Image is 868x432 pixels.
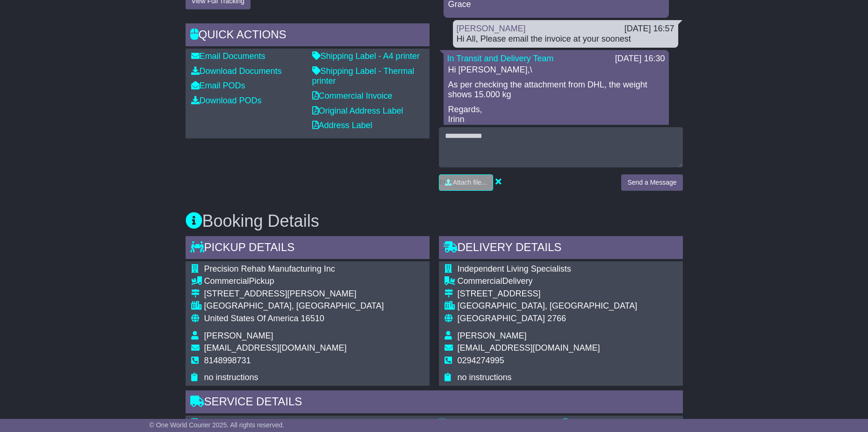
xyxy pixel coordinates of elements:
a: Email Documents [191,51,265,61]
span: [GEOGRAPHIC_DATA] [458,314,545,323]
span: 8148998731 [204,356,251,365]
span: no instructions [458,373,512,382]
a: Download Documents [191,66,282,76]
span: 0294274995 [458,356,504,365]
a: Commercial Invoice [312,91,393,101]
div: [GEOGRAPHIC_DATA], [GEOGRAPHIC_DATA] [204,301,384,311]
div: Service Details [186,390,683,416]
div: Hi All, Please email the invoice at your soonest [457,34,674,44]
div: Carrier Name [191,418,306,429]
span: Precision Rehab Manufacturing Inc [204,264,335,274]
div: [STREET_ADDRESS] [458,289,638,299]
span: United States Of America [204,314,299,323]
div: Delivery Details [439,236,683,261]
span: 2766 [547,314,566,323]
span: Independent Living Specialists [458,264,571,274]
div: Tracking Number [315,418,430,429]
a: Address Label [312,121,373,130]
div: Booking Reference [439,418,553,429]
div: Pickup [204,276,384,287]
a: Email PODs [191,81,245,90]
span: no instructions [204,373,258,382]
span: © One World Courier 2025. All rights reserved. [150,421,285,429]
span: 16510 [301,314,324,323]
h3: Booking Details [186,212,683,230]
div: [GEOGRAPHIC_DATA], [GEOGRAPHIC_DATA] [458,301,638,311]
div: Quick Actions [186,23,430,49]
span: Commercial [204,276,249,286]
p: Regards, Irinn [448,105,664,125]
a: Original Address Label [312,106,403,115]
div: [DATE] 16:57 [624,24,674,34]
a: In Transit and Delivery Team [447,54,554,63]
span: [EMAIL_ADDRESS][DOMAIN_NAME] [204,343,347,353]
a: [PERSON_NAME] [457,24,526,33]
span: [PERSON_NAME] [458,331,527,340]
a: Download PODs [191,96,262,105]
span: [EMAIL_ADDRESS][DOMAIN_NAME] [458,343,600,353]
span: Commercial [458,276,502,286]
a: Shipping Label - A4 printer [312,51,420,61]
span: [PERSON_NAME] [204,331,273,340]
div: [STREET_ADDRESS][PERSON_NAME] [204,289,384,299]
button: Send a Message [621,174,682,191]
div: Delivery [458,276,638,287]
p: Hi [PERSON_NAME],\ [448,65,664,75]
div: Customer Reference [563,418,677,429]
p: As per checking the attachment from DHL, the weight shows 15.000 kg [448,80,664,100]
div: Pickup Details [186,236,430,261]
div: [DATE] 16:30 [615,54,665,64]
a: Shipping Label - Thermal printer [312,66,415,86]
